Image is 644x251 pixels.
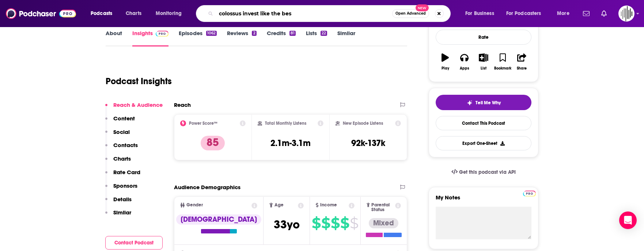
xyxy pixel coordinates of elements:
[86,8,122,19] button: open menu
[350,217,358,229] span: $
[105,115,135,128] button: Content
[156,8,182,19] span: Monitoring
[274,203,284,207] span: Age
[474,49,493,75] button: List
[106,30,122,46] a: About
[493,49,512,75] button: Bookmark
[392,9,429,18] button: Open AdvancedNew
[455,49,474,75] button: Apps
[436,116,531,130] a: Contact This Podcast
[436,95,531,110] button: tell me why sparkleTell Me Why
[517,66,527,71] div: Share
[91,8,112,19] span: Podcasts
[151,8,191,19] button: open menu
[126,8,141,19] span: Charts
[174,184,240,191] h2: Audience Demographics
[467,100,473,106] img: tell me why sparkle
[465,8,494,19] span: For Business
[523,190,536,196] a: Pro website
[113,128,130,135] p: Social
[105,169,140,182] button: Rate Card
[512,49,531,75] button: Share
[113,142,138,149] p: Contacts
[186,203,203,207] span: Gender
[598,7,610,20] a: Show notifications dropdown
[113,182,137,189] p: Sponsors
[216,8,392,19] input: Search podcasts, credits, & more...
[580,7,592,20] a: Show notifications dropdown
[113,209,131,216] p: Similar
[395,12,426,15] span: Open Advanced
[189,121,217,126] h2: Power Score™
[618,5,634,22] span: Logged in as gpg2
[557,8,569,19] span: More
[321,31,327,36] div: 22
[460,66,469,71] div: Apps
[306,30,327,46] a: Lists22
[501,8,552,19] button: open menu
[436,194,531,207] label: My Notes
[267,30,296,46] a: Credits81
[252,31,256,36] div: 2
[274,217,300,232] span: 33 yo
[105,101,163,115] button: Reach & Audience
[270,138,311,149] h3: 2.1m-3.1m
[523,191,536,196] img: Podchaser Pro
[105,236,163,250] button: Contact Podcast
[340,217,349,229] span: $
[113,155,131,162] p: Charts
[105,182,137,196] button: Sponsors
[113,169,140,176] p: Rate Card
[201,136,225,150] p: 85
[618,5,634,22] img: User Profile
[105,196,132,209] button: Details
[113,196,132,203] p: Details
[121,8,146,19] a: Charts
[436,30,531,45] div: Rate
[619,211,637,229] div: Open Intercom Messenger
[105,155,131,169] button: Charts
[132,30,168,46] a: InsightsPodchaser Pro
[206,31,217,36] div: 1062
[494,66,511,71] div: Bookmark
[176,214,261,225] div: [DEMOGRAPHIC_DATA]
[436,49,455,75] button: Play
[351,138,385,149] h3: 92k-137k
[331,217,340,229] span: $
[552,8,579,19] button: open menu
[289,31,296,36] div: 81
[476,100,501,106] span: Tell Me Why
[265,121,306,126] h2: Total Monthly Listens
[459,169,516,175] span: Get this podcast via API
[227,30,256,46] a: Reviews2
[369,218,398,228] div: Mixed
[320,203,337,207] span: Income
[618,5,634,22] button: Show profile menu
[105,128,130,142] button: Social
[460,8,503,19] button: open menu
[174,101,191,108] h2: Reach
[203,5,458,22] div: Search podcasts, credits, & more...
[312,217,321,229] span: $
[321,217,330,229] span: $
[506,8,541,19] span: For Podcasters
[105,209,131,222] button: Similar
[416,4,429,11] span: New
[337,30,355,46] a: Similar
[446,163,522,181] a: Get this podcast via API
[481,66,486,71] div: List
[106,76,172,87] h1: Podcast Insights
[156,31,168,37] img: Podchaser Pro
[105,142,138,155] button: Contacts
[371,203,394,212] span: Parental Status
[436,136,531,150] button: Export One-Sheet
[6,7,76,20] img: Podchaser - Follow, Share and Rate Podcasts
[442,66,449,71] div: Play
[113,101,163,108] p: Reach & Audience
[113,115,135,122] p: Content
[343,121,383,126] h2: New Episode Listens
[179,30,217,46] a: Episodes1062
